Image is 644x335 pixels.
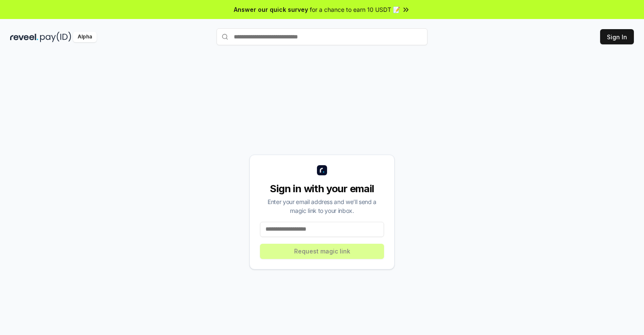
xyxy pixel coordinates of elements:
[310,5,400,14] span: for a chance to earn 10 USDT 📝
[260,182,384,196] div: Sign in with your email
[600,29,634,44] button: Sign In
[73,32,97,42] div: Alpha
[317,165,327,175] img: logo_small
[234,5,308,14] span: Answer our quick survey
[40,32,71,42] img: pay_id
[260,197,384,215] div: Enter your email address and we’ll send a magic link to your inbox.
[10,32,38,42] img: reveel_dark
